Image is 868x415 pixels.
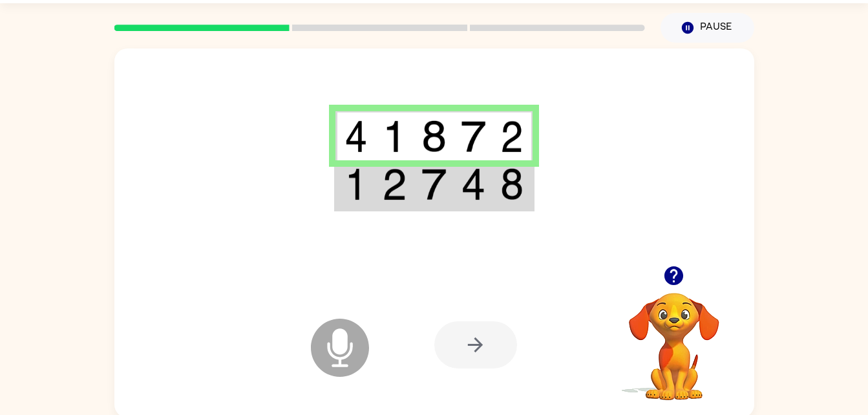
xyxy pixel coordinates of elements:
[382,120,407,153] img: 1
[382,168,407,200] img: 2
[461,120,485,153] img: 7
[609,273,739,402] video: Your browser must support playing .mp4 files to use Literably. Please try using another browser.
[421,120,446,153] img: 8
[344,120,368,153] img: 4
[344,168,368,200] img: 1
[661,13,754,43] button: Pause
[500,120,524,153] img: 2
[421,168,446,200] img: 7
[500,168,524,200] img: 8
[461,168,485,200] img: 4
